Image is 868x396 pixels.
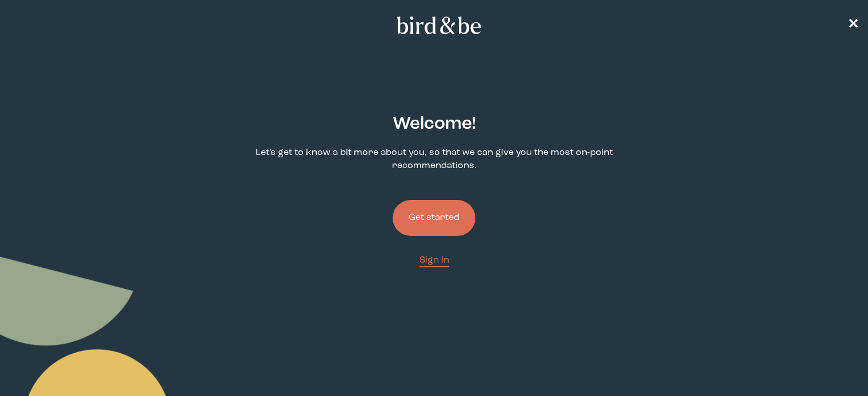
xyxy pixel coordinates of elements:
a: ✕ [847,15,859,35]
span: Sign In [419,256,449,265]
a: Sign In [419,254,449,267]
iframe: Gorgias live chat messenger [811,342,857,385]
button: Get started [393,200,475,236]
span: ✕ [847,18,859,32]
h2: Welcome ! [393,111,476,137]
a: Get started [393,182,475,254]
p: Let's get to know a bit more about you, so that we can give you the most on-point recommendations. [226,146,642,173]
